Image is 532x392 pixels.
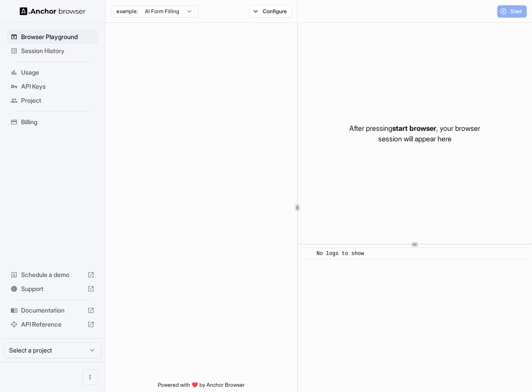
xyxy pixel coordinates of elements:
[20,7,86,15] img: Anchor Logo
[349,123,480,144] p: After pressing , your browser session will appear here
[21,68,94,77] span: Usage
[82,369,98,385] button: Open menu
[7,30,98,44] div: Browser Playground
[21,47,94,55] span: Session History
[7,282,98,296] div: Support
[306,249,310,258] span: ​
[316,251,364,257] span: No logs to show
[116,8,138,15] span: example:
[21,32,94,41] span: Browser Playground
[7,44,98,58] div: Session History
[7,303,98,317] div: Documentation
[21,96,94,105] span: Project
[21,82,94,91] span: API Keys
[158,381,245,392] span: Powered with ❤️ by Anchor Browser
[7,317,98,331] div: API Reference
[21,320,84,329] span: API Reference
[21,270,84,279] span: Schedule a demo
[21,306,84,315] span: Documentation
[7,268,98,282] div: Schedule a demo
[7,79,98,94] div: API Keys
[7,115,98,129] div: Billing
[7,94,98,108] div: Project
[21,284,84,293] span: Support
[249,5,292,18] button: Configure
[21,118,94,126] span: Billing
[7,65,98,79] div: Usage
[392,124,436,133] span: start browser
